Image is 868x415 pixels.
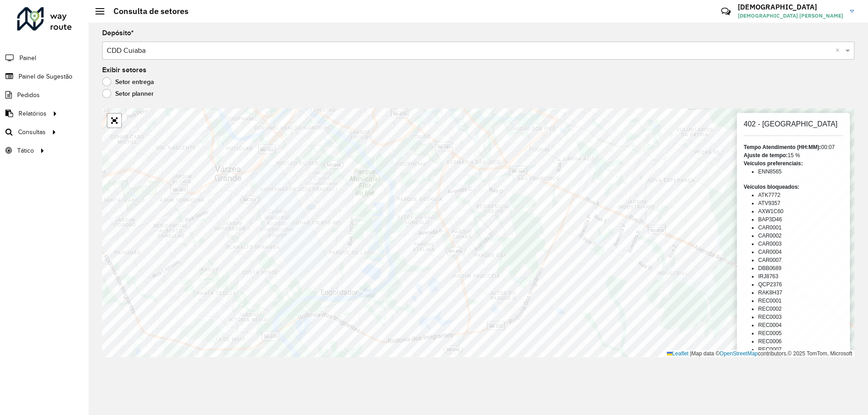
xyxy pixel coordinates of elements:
strong: Veículos preferenciais: [744,160,803,167]
li: REC0004 [758,321,843,329]
a: Contato Rápido [716,2,736,21]
a: Leaflet [667,350,689,357]
span: Pedidos [17,90,40,100]
label: Exibir setores [102,65,146,75]
span: Consultas [18,127,46,137]
span: Painel [19,53,36,63]
strong: Ajuste de tempo: [744,152,788,159]
h2: Consulta de setores [104,6,189,16]
strong: Veículos bloqueados: [744,184,799,190]
li: RAK8H37 [758,289,843,297]
h3: [DEMOGRAPHIC_DATA] [738,3,843,11]
li: ATK7772 [758,191,843,199]
span: Painel de Sugestão [19,72,72,81]
strong: Tempo Atendimento (HH:MM): [744,144,821,150]
li: DBB0689 [758,264,843,272]
div: 00:07 [744,143,843,151]
li: CAR0001 [758,224,843,232]
li: REC0001 [758,297,843,305]
li: REC0006 [758,337,843,345]
div: Map data © contributors,© 2025 TomTom, Microsoft [665,350,854,358]
span: Relatórios [19,109,47,118]
li: CAR0002 [758,232,843,240]
div: 15 % [744,151,843,159]
h6: 402 - [GEOGRAPHIC_DATA] [744,120,843,128]
li: CAR0004 [758,248,843,256]
li: REC0002 [758,305,843,313]
li: REC0003 [758,313,843,321]
a: Abrir mapa em tela cheia [108,114,121,127]
li: REC0007 [758,345,843,354]
li: AXW1C60 [758,207,843,215]
label: Depósito [102,28,134,38]
label: Setor entrega [102,77,154,86]
li: ENN8565 [758,168,843,176]
li: REC0005 [758,329,843,337]
li: ATV9357 [758,199,843,207]
span: Clear all [835,45,843,56]
li: CAR0007 [758,256,843,264]
li: QCP2376 [758,280,843,289]
li: CAR0003 [758,240,843,248]
a: OpenStreetMap [720,350,758,357]
li: BAP3D46 [758,215,843,224]
span: [DEMOGRAPHIC_DATA] [PERSON_NAME] [738,12,843,20]
li: IRJ8763 [758,272,843,280]
label: Setor planner [102,89,154,98]
span: Tático [17,146,34,155]
span: | [690,350,691,357]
